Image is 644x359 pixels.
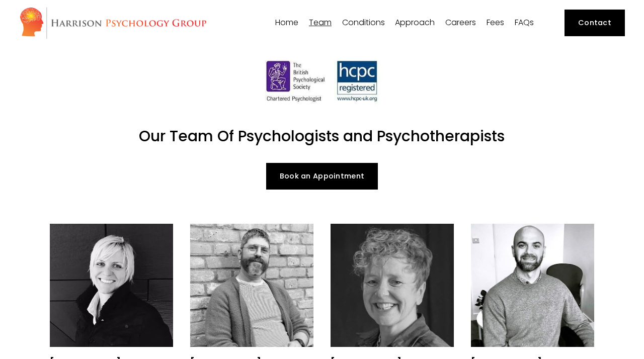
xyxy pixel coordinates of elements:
a: folder dropdown [342,18,385,28]
span: Approach [395,19,435,27]
img: Harrison Psychology Group [19,7,207,39]
a: folder dropdown [395,18,435,28]
a: FAQs [515,18,534,28]
a: Contact [565,10,624,36]
h1: Our Team Of Psychologists and Psychotherapists [50,127,595,146]
span: Team [309,19,332,27]
a: Fees [487,18,504,28]
a: Careers [445,18,476,28]
a: Book an Appointment [266,163,378,190]
span: Conditions [342,19,385,27]
a: folder dropdown [309,18,332,28]
a: Home [275,18,298,28]
img: HCPC Registered Psychologists London [259,55,385,106]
